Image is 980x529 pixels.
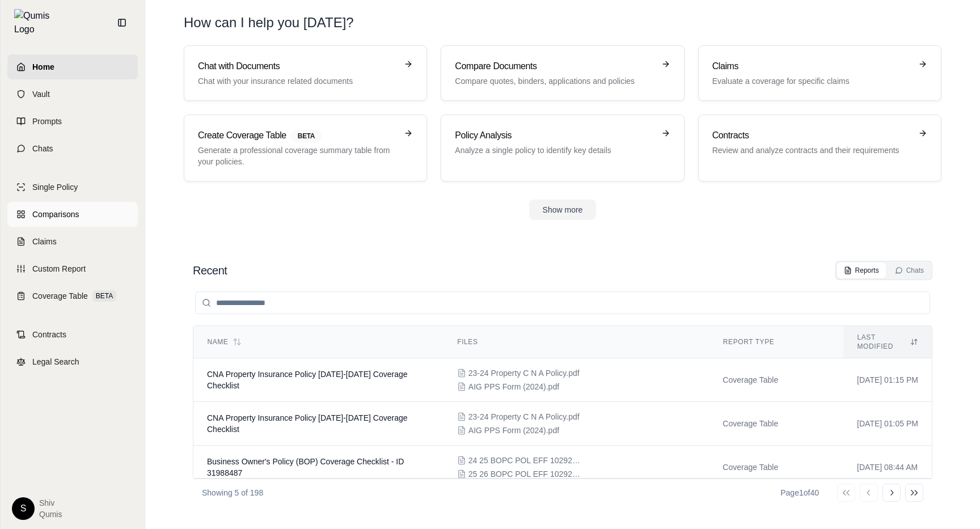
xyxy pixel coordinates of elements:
td: [DATE] 01:05 PM [843,402,932,446]
div: Reports [844,266,879,275]
h3: Compare Documents [455,60,654,73]
span: Business Owner's Policy (BOP) Coverage Checklist - ID 31988487 [207,457,404,477]
button: Reports [837,263,886,278]
span: Home [32,61,54,73]
button: Show more [529,200,597,220]
a: Chats [7,136,138,161]
a: Home [7,54,138,79]
span: Chats [32,143,53,154]
a: Coverage TableBETA [7,283,138,308]
a: Single Policy [7,175,138,200]
a: Compare DocumentsCompare quotes, binders, applications and policies [441,45,684,101]
div: Name [207,337,430,346]
button: Chats [888,263,931,278]
span: 24 25 BOPC POL EFF 102924.pdf [468,455,582,466]
span: Vault [32,88,50,100]
span: Contracts [32,329,66,340]
a: Policy AnalysisAnalyze a single policy to identify key details [441,115,684,181]
a: Chat with DocumentsChat with your insurance related documents [184,45,427,101]
a: Claims [7,229,138,254]
h3: Contracts [712,129,911,142]
a: Comparisons [7,202,138,227]
div: Chats [895,266,924,275]
h1: How can I help you [DATE]? [184,14,354,32]
th: Report Type [709,326,843,358]
p: Showing 5 of 198 [202,487,263,498]
a: ContractsReview and analyze contracts and their requirements [698,115,941,181]
span: CNA Property Insurance Policy 2023-2024 Coverage Checklist [207,370,408,390]
h3: Chat with Documents [198,60,397,73]
p: Review and analyze contracts and their requirements [712,145,911,156]
p: Analyze a single policy to identify key details [455,145,654,156]
a: Prompts [7,109,138,134]
span: Legal Search [32,356,79,367]
p: Evaluate a coverage for specific claims [712,75,911,87]
a: Legal Search [7,349,138,374]
span: Custom Report [32,263,86,274]
h3: Create Coverage Table [198,129,397,142]
div: S [12,497,35,520]
span: BETA [92,290,116,302]
span: Prompts [32,116,62,127]
span: Qumis [39,509,62,520]
span: AIG PPS Form (2024).pdf [468,425,559,436]
span: Claims [32,236,57,247]
a: Vault [7,82,138,107]
p: Generate a professional coverage summary table from your policies. [198,145,397,167]
span: Comparisons [32,209,79,220]
div: Last modified [857,333,918,351]
td: Coverage Table [709,358,843,402]
div: Page 1 of 40 [780,487,819,498]
span: 23-24 Property C N A Policy.pdf [468,367,580,379]
img: Qumis Logo [14,9,57,36]
th: Files [443,326,709,358]
span: Shiv [39,497,62,509]
td: Coverage Table [709,446,843,489]
a: Contracts [7,322,138,347]
td: [DATE] 08:44 AM [843,446,932,489]
td: Coverage Table [709,402,843,446]
span: CNA Property Insurance Policy 2023-2024 Coverage Checklist [207,413,408,434]
span: 25 26 BOPC POL EFF 102925.pdf [468,468,582,480]
h2: Recent [193,263,227,278]
span: AIG PPS Form (2024).pdf [468,381,559,392]
span: 23-24 Property C N A Policy.pdf [468,411,580,422]
h3: Policy Analysis [455,129,654,142]
span: Single Policy [32,181,78,193]
td: [DATE] 01:15 PM [843,358,932,402]
h3: Claims [712,60,911,73]
a: Create Coverage TableBETAGenerate a professional coverage summary table from your policies. [184,115,427,181]
button: Collapse sidebar [113,14,131,32]
p: Chat with your insurance related documents [198,75,397,87]
p: Compare quotes, binders, applications and policies [455,75,654,87]
span: Coverage Table [32,290,88,302]
a: Custom Report [7,256,138,281]
a: ClaimsEvaluate a coverage for specific claims [698,45,941,101]
span: BETA [291,130,322,142]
